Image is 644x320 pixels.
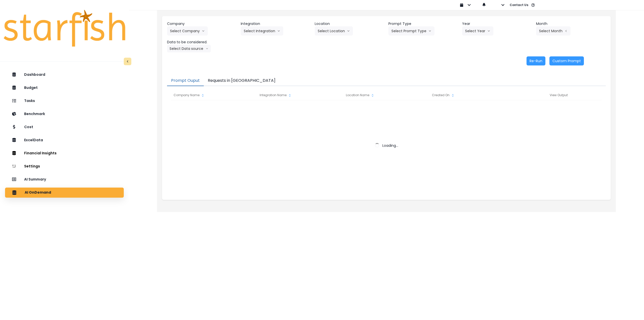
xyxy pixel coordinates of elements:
p: Dashboard [24,73,45,77]
button: AI OnDemand [5,188,124,198]
button: AI Summary [5,174,124,185]
p: Budget [24,86,38,90]
svg: sort [371,93,375,97]
div: Location Name [343,90,429,100]
svg: arrow down line [487,28,490,33]
button: Select Companyarrow down line [167,26,208,35]
p: AI Summary [24,177,46,182]
button: Dashboard [5,70,124,80]
button: Settings [5,161,124,171]
button: Re-Run [527,56,545,65]
svg: arrow down line [202,28,205,33]
header: Company [167,21,237,26]
header: Location [315,21,384,26]
span: Loading... [382,143,398,148]
header: Prompt Type [388,21,458,26]
svg: arrow down line [347,28,350,33]
p: Benchmark [24,112,45,116]
p: Cost [24,125,33,129]
p: ExcelData [24,138,43,142]
p: AI OnDemand [25,190,51,195]
button: Select Montharrow left line [536,26,571,35]
button: Select Prompt Typearrow down line [388,26,434,35]
div: Created On [429,90,515,100]
header: Year [462,21,532,26]
header: Integration [241,21,310,26]
div: View Output [516,90,602,100]
svg: arrow down line [428,28,431,33]
header: Month [536,21,606,26]
svg: arrow down line [206,46,208,51]
button: Select Locationarrow down line [315,26,353,35]
button: Select Yeararrow down line [462,26,493,35]
button: Tasks [5,96,124,106]
button: Cost [5,122,124,132]
button: Financial Insights [5,148,124,158]
button: Requests in [GEOGRAPHIC_DATA] [204,76,279,86]
button: Select Data sourcearrow down line [167,45,211,52]
svg: sort [201,93,205,97]
button: Benchmark [5,109,124,119]
button: Budget [5,83,124,93]
button: Select Integrationarrow down line [241,26,283,35]
button: Custom Prompt [549,56,584,65]
button: ExcelData [5,135,124,145]
button: Prompt Ouput [167,76,204,86]
svg: sort [451,93,455,97]
svg: arrow left line [565,28,568,33]
p: Tasks [24,99,35,103]
header: Data to be considered. [167,40,237,45]
div: Company Name [171,90,257,100]
svg: sort [288,93,292,97]
div: Integration Name [257,90,343,100]
svg: arrow down line [277,28,280,33]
